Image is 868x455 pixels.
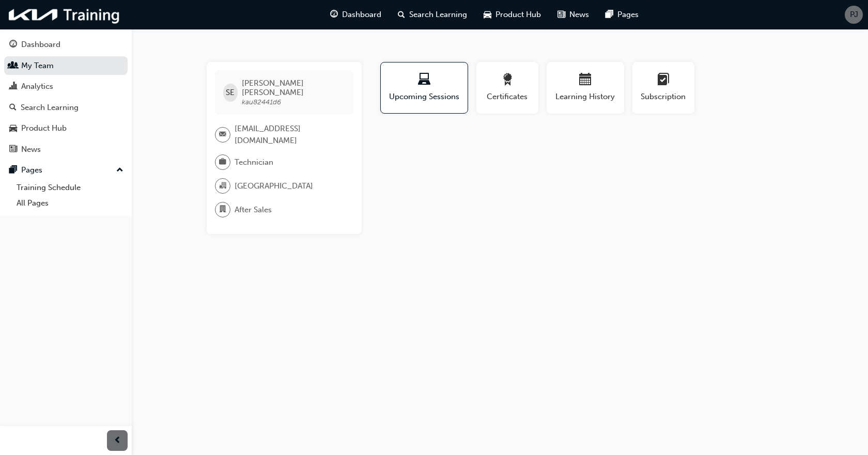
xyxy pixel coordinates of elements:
span: people-icon [9,61,17,71]
span: car-icon [9,124,17,133]
span: department-icon [219,203,226,216]
a: Training Schedule [12,180,128,196]
button: Subscription [632,62,694,114]
span: Product Hub [495,9,541,21]
img: kia-training [5,4,124,25]
a: My Team [4,56,128,75]
div: News [21,144,41,155]
button: Certificates [476,62,538,114]
span: search-icon [398,8,405,21]
button: Pages [4,161,128,180]
a: All Pages [12,195,128,211]
span: kau82441d6 [242,98,281,106]
a: pages-iconPages [597,4,647,25]
span: pages-icon [606,8,613,21]
span: email-icon [219,128,226,142]
span: [GEOGRAPHIC_DATA] [235,180,313,192]
span: Search Learning [409,9,467,21]
button: Learning History [547,62,624,114]
a: search-iconSearch Learning [390,4,475,25]
span: guage-icon [9,40,17,50]
a: Analytics [4,77,128,96]
a: News [4,140,128,159]
span: news-icon [9,145,17,154]
a: Search Learning [4,98,128,117]
span: calendar-icon [579,73,592,87]
button: Upcoming Sessions [380,62,468,114]
a: Dashboard [4,35,128,54]
span: [PERSON_NAME] [PERSON_NAME] [242,79,345,97]
span: search-icon [9,103,17,113]
div: Pages [21,164,42,176]
span: SE [226,87,235,99]
span: PJ [850,9,858,21]
span: news-icon [557,8,565,21]
span: briefcase-icon [219,155,226,169]
div: Product Hub [21,122,67,134]
span: organisation-icon [219,179,226,193]
span: up-icon [116,164,123,177]
span: Certificates [484,91,531,103]
a: car-iconProduct Hub [475,4,549,25]
div: Search Learning [21,102,79,114]
span: learningplan-icon [657,73,670,87]
div: Dashboard [21,39,60,51]
span: award-icon [501,73,514,87]
span: Subscription [640,91,687,103]
span: [EMAIL_ADDRESS][DOMAIN_NAME] [235,123,345,146]
span: Dashboard [342,9,381,21]
span: car-icon [484,8,491,21]
span: laptop-icon [418,73,430,87]
span: pages-icon [9,166,17,175]
span: News [569,9,589,21]
span: After Sales [235,204,272,216]
span: guage-icon [330,8,338,21]
span: Pages [617,9,639,21]
span: chart-icon [9,82,17,91]
span: prev-icon [114,434,121,447]
a: Product Hub [4,119,128,138]
span: Learning History [554,91,616,103]
a: guage-iconDashboard [322,4,390,25]
span: Technician [235,156,273,168]
button: DashboardMy TeamAnalyticsSearch LearningProduct HubNews [4,33,128,161]
div: Analytics [21,81,53,92]
a: news-iconNews [549,4,597,25]
span: Upcoming Sessions [389,91,460,103]
button: PJ [845,6,863,24]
